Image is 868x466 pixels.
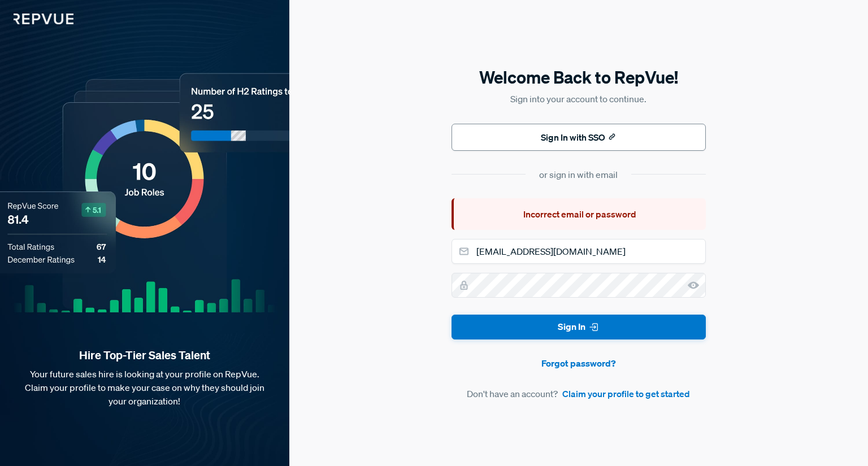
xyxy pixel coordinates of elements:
button: Sign In with SSO [452,124,706,151]
p: Sign into your account to continue. [452,92,706,106]
strong: Hire Top-Tier Sales Talent [18,348,271,363]
a: Claim your profile to get started [562,387,690,400]
input: Email address [452,239,706,264]
button: Sign In [452,315,706,340]
p: Your future sales hire is looking at your profile on RepVue. Claim your profile to make your case... [18,367,271,408]
div: or sign in with email [539,168,618,181]
a: Forgot password? [452,356,706,370]
h5: Welcome Back to RepVue! [452,66,706,89]
article: Don't have an account? [452,387,706,400]
div: Incorrect email or password [452,198,706,230]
